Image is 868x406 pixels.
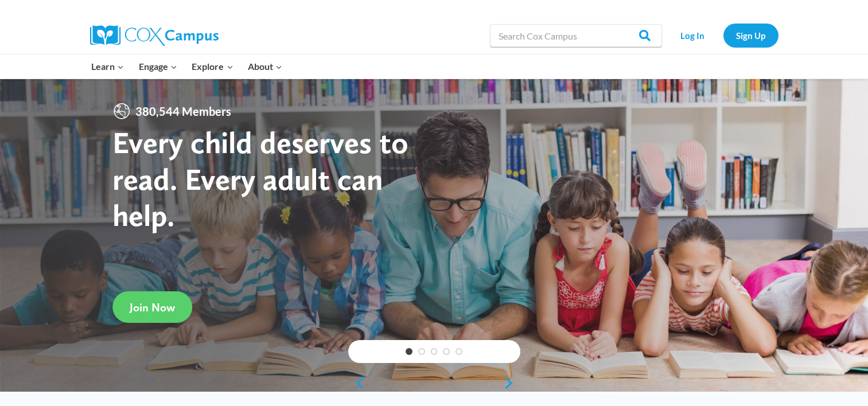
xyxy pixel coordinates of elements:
span: Explore [192,59,233,74]
a: 2 [418,348,425,355]
span: Engage [139,59,177,74]
a: previous [348,376,365,390]
nav: Primary Navigation [84,54,290,79]
span: 380,544 Members [131,102,236,120]
a: 1 [406,348,412,355]
a: 4 [443,348,450,355]
span: About [248,59,282,74]
div: content slider buttons [348,372,520,395]
span: Join Now [130,300,175,314]
span: Learn [91,59,124,74]
a: Log In [668,24,718,47]
nav: Secondary Navigation [668,24,779,47]
a: Sign Up [723,24,779,47]
strong: Every child deserves to read. Every adult can help. [112,124,408,233]
a: 5 [456,348,462,355]
input: Search Cox Campus [490,24,662,47]
a: next [503,376,520,390]
a: Join Now [112,291,192,323]
a: 3 [431,348,438,355]
img: Cox Campus [90,25,219,46]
